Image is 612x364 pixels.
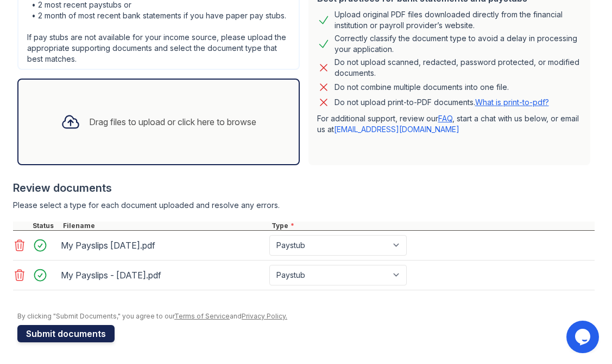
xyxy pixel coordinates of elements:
[17,312,595,321] div: By clicking "Submit Documents," you agree to our and
[438,114,452,123] a: FAQ
[61,266,265,284] div: My Payslips - [DATE].pdf
[269,222,595,230] div: Type
[89,115,256,128] div: Drag files to upload or click here to browse
[174,312,230,320] a: Terms of Service
[30,222,61,230] div: Status
[61,237,265,254] div: My Payslips [DATE].pdf
[334,125,459,134] a: [EMAIL_ADDRESS][DOMAIN_NAME]
[566,321,601,353] iframe: chat widget
[335,57,582,79] div: Do not upload scanned, redacted, password protected, or modified documents.
[242,312,287,320] a: Privacy Policy.
[335,9,582,31] div: Upload original PDF files downloaded directly from the financial institution or payroll provider’...
[317,113,582,135] p: For additional support, review our , start a chat with us below, or email us at
[335,97,549,108] p: Do not upload print-to-PDF documents.
[13,200,595,211] div: Please select a type for each document uploaded and resolve any errors.
[17,325,115,342] button: Submit documents
[61,222,269,230] div: Filename
[335,81,509,94] div: Do not combine multiple documents into one file.
[475,97,549,107] a: What is print-to-pdf?
[335,33,582,55] div: Correctly classify the document type to avoid a delay in processing your application.
[13,180,595,196] div: Review documents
